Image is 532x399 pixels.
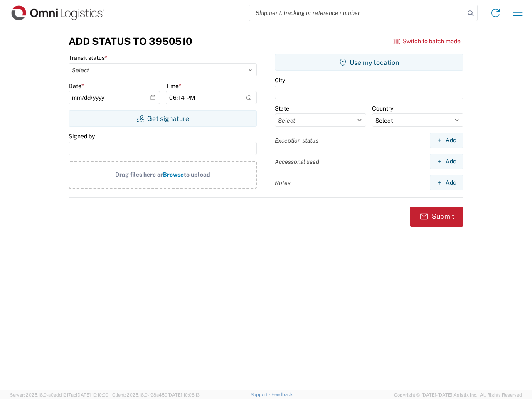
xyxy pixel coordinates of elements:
[430,175,463,190] button: Add
[69,110,257,127] button: Get signature
[184,171,210,178] span: to upload
[69,133,95,140] label: Signed by
[166,82,181,90] label: Time
[167,392,200,397] span: [DATE] 10:06:13
[69,82,84,90] label: Date
[69,54,107,62] label: Transit status
[372,105,393,112] label: Country
[410,207,463,227] button: Submit
[10,392,108,397] span: Server: 2025.18.0-a0edd1917ac
[251,392,271,397] a: Support
[112,392,200,397] span: Client: 2025.18.0-198a450
[275,76,285,84] label: City
[69,35,192,47] h3: Add Status to 3950510
[271,392,293,397] a: Feedback
[275,54,463,71] button: Use my location
[430,154,463,169] button: Add
[275,105,289,112] label: State
[275,137,318,144] label: Exception status
[393,34,461,48] button: Switch to batch mode
[163,171,184,178] span: Browse
[249,5,465,21] input: Shipment, tracking or reference number
[275,179,291,187] label: Notes
[394,391,522,399] span: Copyright © [DATE]-[DATE] Agistix Inc., All Rights Reserved
[115,171,163,178] span: Drag files here or
[430,133,463,148] button: Add
[76,392,108,397] span: [DATE] 10:10:00
[275,158,319,165] label: Accessorial used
